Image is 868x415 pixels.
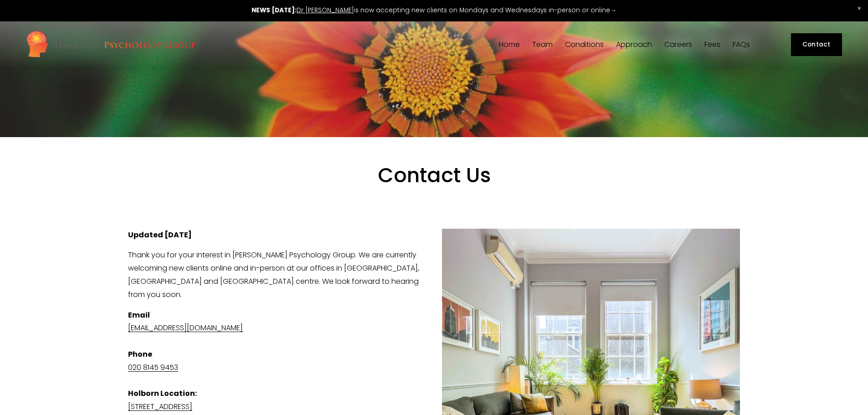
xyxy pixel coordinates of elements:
a: Careers [664,41,692,49]
img: Harrison Psychology Group [26,30,196,60]
a: Home [499,41,520,49]
a: Fees [704,41,720,49]
h1: Contact Us [183,163,685,213]
a: folder dropdown [565,41,604,49]
a: Dr [PERSON_NAME] [297,6,354,15]
p: Thank you for your interest in [PERSON_NAME] Psychology Group. We are currently welcoming new cli... [128,249,740,301]
span: Approach [616,41,652,48]
strong: Email [128,310,150,320]
strong: Holborn Location: [128,388,197,399]
strong: Updated [DATE] [128,230,192,240]
a: 020 8145 9453 [128,362,178,373]
strong: Phone [128,349,152,359]
a: FAQs [733,41,750,49]
span: Team [532,41,553,48]
a: folder dropdown [616,41,652,49]
a: [EMAIL_ADDRESS][DOMAIN_NAME] [128,323,243,333]
a: folder dropdown [532,41,553,49]
a: Contact [791,33,842,56]
a: [STREET_ADDRESS] [128,401,192,412]
span: Conditions [565,41,604,48]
